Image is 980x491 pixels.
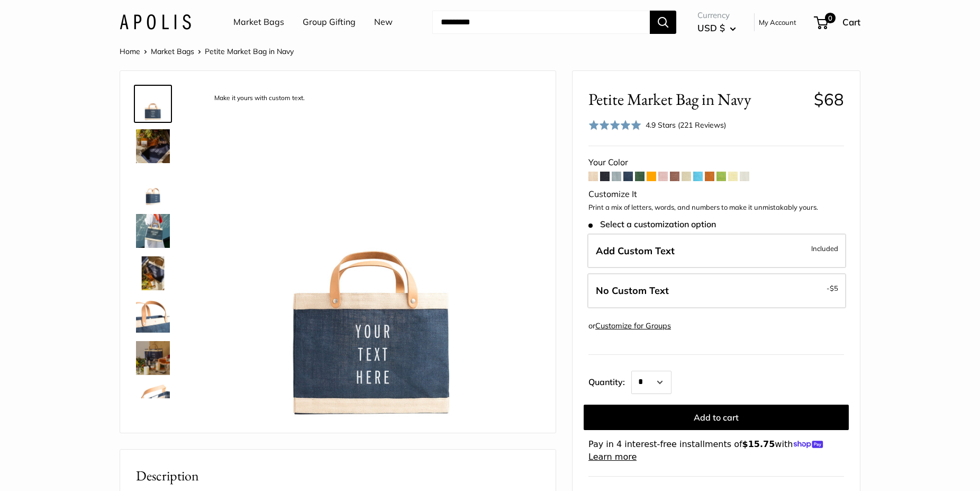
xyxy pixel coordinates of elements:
[134,297,172,335] a: description_Super soft and durable leather handles.
[8,451,113,483] iframe: Sign Up via Text for Offers
[303,14,356,30] a: Group Gifting
[697,20,736,37] button: USD $
[134,85,172,123] a: description_Make it yours with custom text.
[588,90,806,109] span: Petite Market Bag in Navy
[136,341,170,375] img: Petite Market Bag in Navy
[136,466,540,486] h2: Description
[587,234,846,269] label: Add Custom Text
[136,87,170,121] img: description_Make it yours with custom text.
[842,16,860,28] span: Cart
[136,214,170,248] img: Petite Market Bag in Navy
[588,202,844,213] p: Print a mix of letters, words, and numbers to make it unmistakably yours.
[134,339,172,377] a: Petite Market Bag in Navy
[134,254,172,292] a: Petite Market Bag in Navy
[233,14,284,30] a: Market Bags
[759,16,796,29] a: My Account
[595,321,671,331] a: Customize for Groups
[588,118,726,133] div: 4.9 Stars (221 Reviews)
[650,11,676,34] button: Search
[830,284,838,292] span: $5
[136,172,170,206] img: Petite Market Bag in Navy
[646,119,726,131] div: 4.9 Stars (221 Reviews)
[815,14,860,31] a: 0 Cart
[588,219,716,229] span: Select a customization option
[134,212,172,250] a: Petite Market Bag in Navy
[134,127,172,165] a: Petite Market Bag in Navy
[811,242,838,255] span: Included
[596,245,675,257] span: Add Custom Text
[120,14,191,30] img: Apolis
[584,405,849,430] button: Add to cart
[151,47,194,56] a: Market Bags
[588,186,844,202] div: Customize It
[136,129,170,163] img: Petite Market Bag in Navy
[120,47,140,56] a: Home
[136,299,170,333] img: description_Super soft and durable leather handles.
[374,14,393,30] a: New
[120,44,294,58] nav: Breadcrumb
[814,89,844,110] span: $68
[134,169,172,208] a: Petite Market Bag in Navy
[432,11,650,34] input: Search...
[136,383,170,417] img: description_Inner pocket good for daily drivers.
[827,282,838,294] span: -
[205,87,540,422] img: description_Make it yours with custom text.
[205,47,294,56] span: Petite Market Bag in Navy
[209,91,310,105] div: Make it yours with custom text.
[588,155,844,171] div: Your Color
[596,284,669,297] span: No Custom Text
[588,319,671,333] div: or
[136,256,170,290] img: Petite Market Bag in Navy
[697,8,736,23] span: Currency
[587,273,846,308] label: Leave Blank
[825,13,836,23] span: 0
[697,22,725,33] span: USD $
[588,368,631,394] label: Quantity:
[134,381,172,419] a: description_Inner pocket good for daily drivers.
